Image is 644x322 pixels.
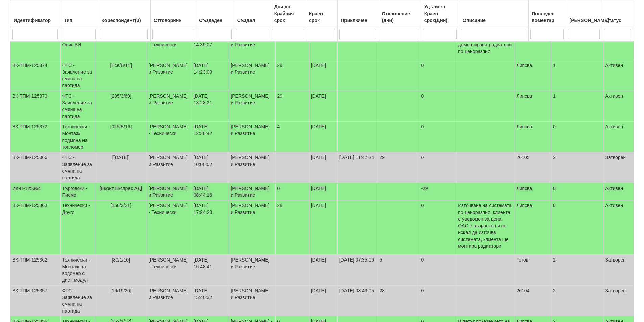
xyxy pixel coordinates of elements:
[551,122,603,152] td: 0
[147,60,192,91] td: [PERSON_NAME] и Развитие
[309,60,337,91] td: [DATE]
[60,255,95,286] td: Технически - Монтаж на водомер с дист. модул
[308,9,336,25] div: Краен срок
[419,32,456,60] td: 0
[419,152,456,183] td: 0
[528,0,566,27] th: Последен Коментар: No sort applied, activate to apply an ascending sort
[419,286,456,316] td: 0
[229,60,275,91] td: [PERSON_NAME] и Развитие
[602,0,634,27] th: Статус: No sort applied, activate to apply an ascending sort
[10,0,61,27] th: Идентификатор: No sort applied, activate to apply an ascending sort
[566,0,602,27] th: Брой Файлове: No sort applied, activate to apply an ascending sort
[60,91,95,122] td: ФТС - Заявление за смяна на партида
[603,91,634,122] td: Активен
[273,2,304,25] div: Дни до Крайния срок
[229,91,275,122] td: [PERSON_NAME] и Развитие
[277,203,283,208] span: 28
[419,60,456,91] td: 0
[517,124,532,129] span: Липсва
[61,0,98,27] th: Тип: No sort applied, activate to apply an ascending sort
[517,155,530,160] span: 26105
[419,91,456,122] td: 0
[309,32,337,60] td: [DATE]
[229,200,275,255] td: [PERSON_NAME] и Развитие
[309,122,337,152] td: [DATE]
[517,93,532,99] span: Липсва
[551,60,603,91] td: 1
[10,152,61,183] td: ВК-ТПМ-125366
[309,255,337,286] td: [DATE]
[378,286,419,316] td: 28
[192,122,229,152] td: [DATE] 12:38:42
[10,183,61,200] td: ИК-П-125364
[517,257,529,263] span: Готов
[198,16,232,25] div: Създаден
[192,200,229,255] td: [DATE] 17:24:23
[192,32,229,60] td: [DATE] 14:39:07
[10,60,61,91] td: ВК-ТПМ-125374
[100,16,149,25] div: Кореспондент(и)
[60,286,95,316] td: ФТС - Заявление за смяна на партида
[60,60,95,91] td: ФТС - Заявление за смяна на партида
[98,0,151,27] th: Кореспондент(и): No sort applied, activate to apply an ascending sort
[60,32,95,60] td: Технически - Опис ВИ
[229,32,275,60] td: [PERSON_NAME] и Развитие
[63,16,96,25] div: Тип
[603,183,634,200] td: Активен
[419,122,456,152] td: 0
[147,255,192,286] td: [PERSON_NAME] - Технически
[551,286,603,316] td: 2
[10,255,61,286] td: ВК-ТПМ-125362
[603,152,634,183] td: Затворен
[419,200,456,255] td: 0
[236,16,269,25] div: Създал
[152,16,194,25] div: Отговорник
[112,257,130,263] span: [80/1/10]
[277,93,283,99] span: 29
[229,286,275,316] td: [PERSON_NAME] и Развитие
[229,183,275,200] td: [PERSON_NAME] и Развитие
[338,0,379,27] th: Приключен: No sort applied, activate to apply an ascending sort
[551,32,603,60] td: 0
[603,286,634,316] td: Затворен
[459,0,529,27] th: Описание: No sort applied, activate to apply an ascending sort
[12,16,59,25] div: Идентификатор
[147,32,192,60] td: [PERSON_NAME] - Технически
[192,183,229,200] td: [DATE] 08:44:16
[604,16,632,25] div: Статус
[603,122,634,152] td: Активен
[551,255,603,286] td: 2
[551,200,603,255] td: 0
[277,185,280,191] span: 0
[60,183,95,200] td: Търговски - Писмо
[147,200,192,255] td: [PERSON_NAME] - Технически
[196,0,234,27] th: Създаден: No sort applied, activate to apply an ascending sort
[517,63,532,68] span: Липсва
[192,152,229,183] td: [DATE] 10:00:02
[551,152,603,183] td: 2
[530,9,565,25] div: Последен Коментар
[60,200,95,255] td: Технически - Друго
[378,255,419,286] td: 5
[461,16,527,25] div: Описание
[381,9,419,25] div: Отклонение (дни)
[309,152,337,183] td: [DATE]
[147,183,192,200] td: [PERSON_NAME] и Развитие
[192,255,229,286] td: [DATE] 16:48:41
[337,152,378,183] td: [DATE] 11:42:24
[271,0,306,27] th: Дни до Крайния срок: No sort applied, activate to apply an ascending sort
[603,60,634,91] td: Активен
[192,286,229,316] td: [DATE] 15:40:32
[309,91,337,122] td: [DATE]
[419,255,456,286] td: 0
[378,152,419,183] td: 29
[229,122,275,152] td: [PERSON_NAME] и Развитие
[277,63,283,68] span: 29
[192,91,229,122] td: [DATE] 13:28:21
[419,183,456,200] td: -29
[147,152,192,183] td: [PERSON_NAME] и Развитие
[60,152,95,183] td: ФТС - Заявление за смяна на партида
[423,2,458,25] div: Удължен Краен срок(Дни)
[150,0,196,27] th: Отговорник: No sort applied, activate to apply an ascending sort
[517,203,532,208] span: Липсва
